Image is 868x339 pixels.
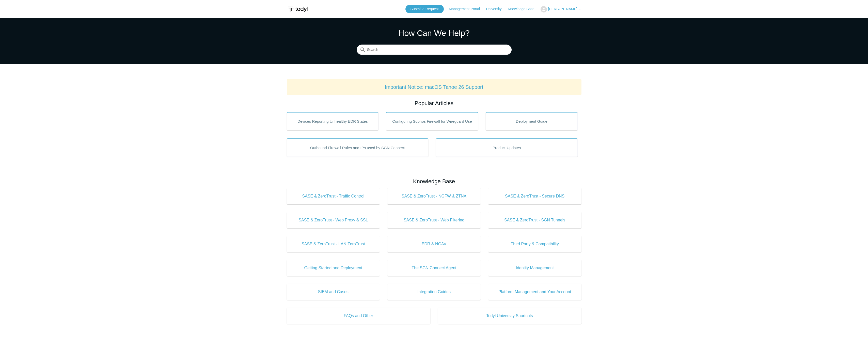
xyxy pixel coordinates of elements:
[387,188,481,204] a: SASE & ZeroTrust - NGFW & ZTNA
[395,241,473,247] span: EDR & NGAV
[287,5,308,14] img: Todyl Support Center Help Center home page
[496,217,574,223] span: SASE & ZeroTrust - SGN Tunnels
[395,217,473,223] span: SASE & ZeroTrust - Web Filtering
[395,289,473,295] span: Integration Guides
[387,236,481,252] a: EDR & NGAV
[496,241,574,247] span: Third Party & Compatibility
[387,260,481,276] a: The SGN Connect Agent
[287,308,430,324] a: FAQs and Other
[496,193,574,199] span: SASE & ZeroTrust - Secure DNS
[541,6,581,12] button: [PERSON_NAME]
[446,313,574,319] span: Todyl University Shortcuts
[287,188,380,204] a: SASE & ZeroTrust - Traffic Control
[488,284,581,300] a: Platform Management and Your Account
[287,99,581,107] h2: Popular Articles
[488,212,581,228] a: SASE & ZeroTrust - SGN Tunnels
[294,217,372,223] span: SASE & ZeroTrust - Web Proxy & SSL
[294,313,423,319] span: FAQs and Other
[548,7,577,11] span: [PERSON_NAME]
[395,265,473,271] span: The SGN Connect Agent
[287,284,380,300] a: SIEM and Cases
[287,212,380,228] a: SASE & ZeroTrust - Web Proxy & SSL
[436,138,578,157] a: Product Updates
[496,265,574,271] span: Identity Management
[449,6,485,12] a: Management Portal
[287,177,581,186] h2: Knowledge Base
[488,188,581,204] a: SASE & ZeroTrust - Secure DNS
[294,289,372,295] span: SIEM and Cases
[386,112,478,130] a: Configuring Sophos Firewall for Wireguard Use
[294,241,372,247] span: SASE & ZeroTrust - LAN ZeroTrust
[438,308,581,324] a: Todyl University Shortcuts
[294,265,372,271] span: Getting Started and Deployment
[385,84,483,90] a: Important Notice: macOS Tahoe 26 Support
[508,6,540,12] a: Knowledge Base
[405,5,444,13] a: Submit a Request
[395,193,473,199] span: SASE & ZeroTrust - NGFW & ZTNA
[287,260,380,276] a: Getting Started and Deployment
[387,284,481,300] a: Integration Guides
[486,6,507,12] a: University
[486,112,578,130] a: Deployment Guide
[488,236,581,252] a: Third Party & Compatibility
[357,45,512,55] input: Search
[488,260,581,276] a: Identity Management
[287,138,429,157] a: Outbound Firewall Rules and IPs used by SGN Connect
[294,193,372,199] span: SASE & ZeroTrust - Traffic Control
[357,27,512,39] h1: How Can We Help?
[287,112,379,130] a: Devices Reporting Unhealthy EDR States
[496,289,574,295] span: Platform Management and Your Account
[287,236,380,252] a: SASE & ZeroTrust - LAN ZeroTrust
[387,212,481,228] a: SASE & ZeroTrust - Web Filtering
